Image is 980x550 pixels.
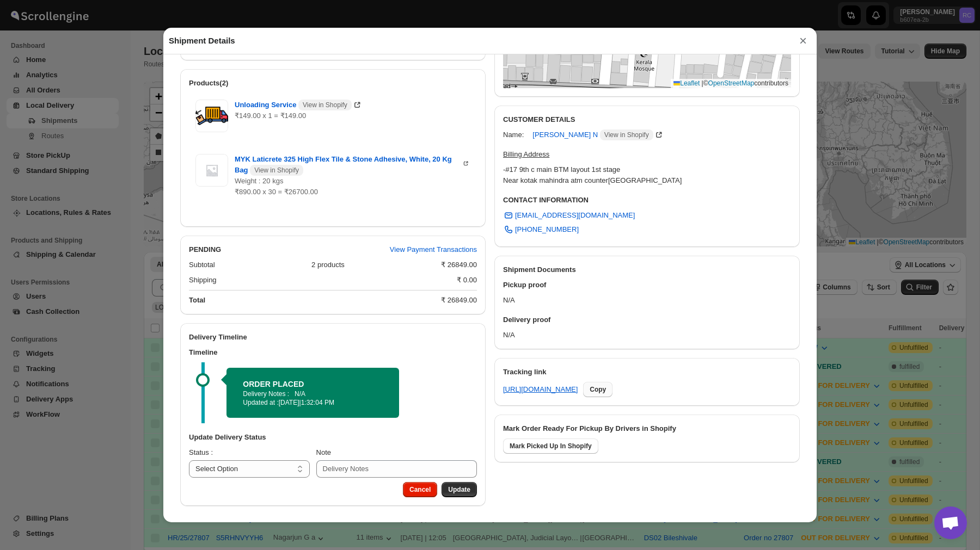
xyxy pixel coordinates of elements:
[497,221,585,238] a: [PHONE_NUMBER]
[494,275,800,310] div: N/A
[189,244,221,255] h2: PENDING
[235,177,283,185] span: Weight : 20 kgs
[503,280,791,291] h3: Pickup proof
[515,210,635,221] span: [EMAIL_ADDRESS][DOMAIN_NAME]
[189,432,477,443] h3: Update Delivery Status
[316,448,331,456] span: Note
[311,259,432,270] div: 2 products
[189,448,213,456] span: Status :
[243,398,383,407] p: Updated at :
[189,332,477,343] h2: Delivery Timeline
[279,399,334,406] span: [DATE] | 1:32:04 PM
[442,482,477,497] button: Update
[604,131,649,139] span: View in Shopify
[503,367,791,378] h3: Tracking link
[243,390,289,398] p: Delivery Notes :
[235,155,470,163] a: MYK Laticrete 325 High Flex Tile & Stone Adhesive, White, 20 Kg Bag View in Shopify
[235,112,306,120] span: ₹149.00 x 1 = ₹149.00
[169,35,235,46] h2: Shipment Details
[441,259,477,270] div: ₹ 26849.00
[390,244,477,255] span: View Payment Transactions
[515,224,579,235] span: [PHONE_NUMBER]
[532,129,653,140] span: [PERSON_NAME] N
[503,195,791,206] h3: CONTACT INFORMATION
[497,207,641,224] a: [EMAIL_ADDRESS][DOMAIN_NAME]
[532,131,664,139] a: [PERSON_NAME] N View in Shopify
[673,79,700,87] a: Leaflet
[189,275,448,286] div: Shipping
[503,264,791,275] h2: Shipment Documents
[189,347,477,358] h3: Timeline
[583,382,612,397] button: Copy
[254,166,299,175] span: View in Shopify
[503,384,578,395] a: [URL][DOMAIN_NAME]
[934,506,967,539] a: Open chat
[448,485,470,494] span: Update
[503,114,791,125] h3: CUSTOMER DETAILS
[441,295,477,306] div: ₹ 26849.00
[494,310,800,349] div: N/A
[795,33,811,48] button: ×
[503,438,598,454] button: Mark Picked Up In Shopify
[295,390,305,398] p: N/A
[708,79,755,87] a: OpenStreetMap
[235,100,352,110] span: Unloading Service
[189,259,303,270] div: Subtotal
[409,485,431,494] span: Cancel
[503,314,791,325] h3: Delivery proof
[316,460,477,478] input: Delivery Notes
[457,275,477,286] div: ₹ 0.00
[195,154,228,187] img: Item
[189,78,477,89] h2: Products(2)
[590,385,606,394] span: Copy
[510,442,592,450] span: Mark Picked Up In Shopify
[235,188,318,196] span: ₹890.00 x 30 = ₹26700.00
[235,154,462,176] span: MYK Laticrete 325 High Flex Tile & Stone Adhesive, White, 20 Kg Bag
[235,101,363,109] a: Unloading Service View in Shopify
[383,241,483,258] button: View Payment Transactions
[243,379,383,390] h2: ORDER PLACED
[403,482,437,497] button: Cancel
[702,79,703,87] span: |
[195,100,228,132] img: Item
[503,129,524,140] div: Name:
[671,79,791,88] div: © contributors
[189,296,205,304] b: Total
[503,150,549,158] u: Billing Address
[503,423,791,434] h3: Mark Order Ready For Pickup By Drivers in Shopify
[503,164,682,186] div: -#17 9th c main BTM layout 1st stage Near kotak mahindra atm counter [GEOGRAPHIC_DATA]
[303,101,347,109] span: View in Shopify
